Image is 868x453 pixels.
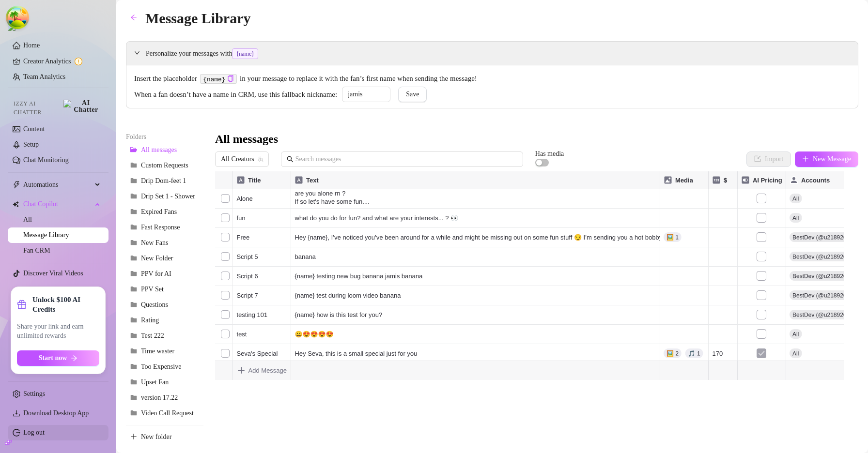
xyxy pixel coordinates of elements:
span: Chat Copilot [23,196,92,212]
button: Fast Response [126,220,203,235]
button: version 17.22 [126,390,203,406]
a: Content [23,125,45,133]
span: Custom Requests [141,162,188,169]
img: AI Chatter [63,100,101,113]
span: folder [130,177,137,184]
span: All Creators [221,152,263,166]
button: Open Tanstack query devtools [8,8,27,27]
span: Questions [141,301,168,309]
span: All messages [141,146,177,154]
button: Time waster [126,344,203,359]
span: New folder [141,433,171,441]
span: folder [130,347,137,354]
article: Message Library [145,7,250,30]
button: New Folder [126,251,203,266]
span: Drip Dom-feet 1 [141,177,186,185]
span: folder [130,363,137,370]
button: Upset Fan [126,375,203,390]
a: Home [23,42,40,49]
span: folder [130,301,137,308]
span: team [258,156,263,162]
span: Save [406,91,419,98]
button: Save [398,87,427,102]
span: Rating [141,317,159,324]
span: folder [130,193,137,199]
button: Too Expensive [126,359,203,375]
button: Custom Requests [126,158,203,173]
strong: Unlock $100 AI Credits [32,295,99,314]
button: New folder [126,429,203,445]
span: folder [130,270,137,277]
span: folder [130,332,137,339]
button: Test 222 [126,328,203,344]
a: Setup [23,141,39,148]
div: Personalize your messages with{name} [126,42,858,65]
span: folder [130,255,137,261]
button: Drip Dom-feet 1 [126,173,203,189]
span: When a fan doesn’t have a name in CRM, use this fallback nickname: [134,89,337,101]
a: Discover Viral Videos [23,270,83,277]
span: folder [130,317,137,323]
h3: All messages [215,132,278,147]
span: Insert the placeholder in your message to replace it with the fan’s first name when sending the m... [134,73,850,85]
span: folder [130,378,137,385]
span: PPV Set [141,286,164,293]
a: Chat Monitoring [23,156,69,164]
span: arrow-left [130,14,137,21]
a: Log out [23,429,45,436]
span: folder [130,239,137,246]
span: build [5,439,12,446]
span: folder [130,208,137,215]
span: {name} [232,48,258,59]
span: arrow-right [71,355,77,362]
article: Folders [126,132,203,142]
span: version 17.22 [141,394,178,402]
span: New Folder [141,255,173,262]
span: folder [130,409,137,416]
span: folder-open [130,146,137,153]
input: Search messages [295,154,517,165]
article: Has media [535,151,564,157]
code: {name} [200,74,236,84]
span: Drip Set 1 - Shower [141,193,195,200]
button: New Message [795,151,858,167]
span: Automations [23,177,92,193]
button: Import [746,151,791,167]
span: folder [130,162,137,168]
span: Share your link and earn unlimited rewards [17,322,99,341]
span: PPV for AI [141,270,171,278]
button: Drip Set 1 - Shower [126,189,203,204]
span: expanded [134,50,140,56]
span: Izzy AI Chatter [14,99,60,118]
span: Fast Response [141,224,180,231]
span: Personalize your messages with [146,48,850,59]
button: Rating [126,313,203,328]
span: download [13,409,20,417]
span: Start now [39,354,67,362]
button: Expired Fans [126,204,203,220]
a: All [23,216,32,223]
span: Test 222 [141,332,164,340]
a: Fan CRM [23,247,50,254]
span: plus [802,155,809,162]
span: gift [17,300,27,309]
button: New Fans [126,235,203,251]
span: folder [130,286,137,292]
button: PPV Set [126,282,203,297]
span: copy [227,75,233,81]
span: Expired Fans [141,208,177,216]
span: thunderbolt [13,181,20,189]
span: folder [130,224,137,230]
span: folder [130,394,137,401]
button: Start nowarrow-right [17,350,99,366]
span: Download Desktop App [23,409,89,417]
span: Upset Fan [141,378,169,386]
button: All messages [126,142,203,158]
span: Video Call Request [141,409,194,417]
button: Questions [126,297,203,313]
a: Settings [23,390,45,397]
span: New Fans [141,239,168,247]
a: Message Library [23,231,69,239]
button: PPV for AI [126,266,203,282]
button: Video Call Request [126,406,203,421]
